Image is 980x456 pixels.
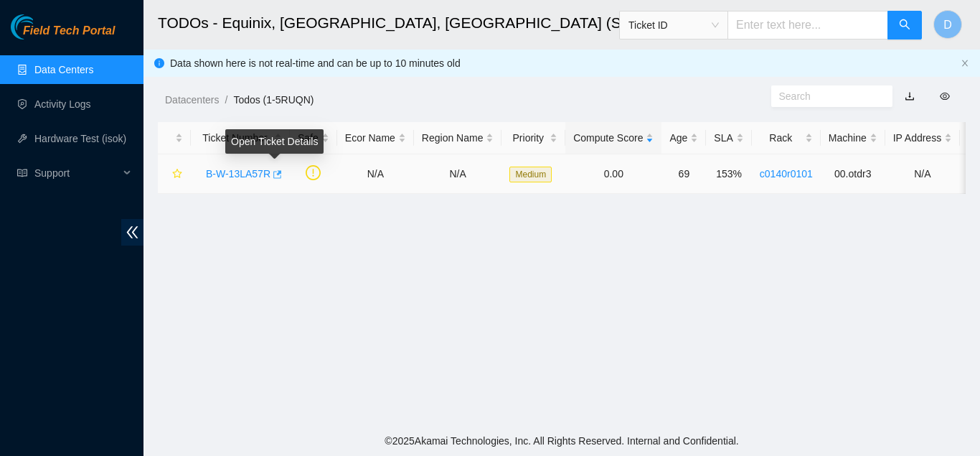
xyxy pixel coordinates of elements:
input: Enter text here... [727,11,888,39]
span: star [172,169,182,180]
span: search [899,19,910,32]
td: 153% [706,154,751,194]
a: Activity Logs [34,98,91,110]
span: Ticket ID [628,14,719,36]
span: double-left [121,219,143,246]
input: Search [779,88,874,104]
span: eye [940,91,950,101]
td: N/A [337,154,414,194]
a: Datacenters [165,94,219,106]
a: c0140r0101 [760,168,813,180]
footer: © 2025 Akamai Technologies, Inc. All Rights Reserved. Internal and Confidential. [143,426,980,456]
button: search [887,11,922,39]
span: read [17,168,27,178]
a: B-W-13LA57R [206,168,270,180]
a: Todos (1-5RUQN) [233,94,314,106]
a: Data Centers [34,64,93,75]
td: 0.00 [565,154,661,194]
span: close [961,59,969,68]
td: 00.otdr3 [821,154,885,194]
a: Akamai TechnologiesField Tech Portal [11,26,115,45]
span: Field Tech Portal [23,24,115,38]
a: Hardware Test (isok) [34,133,126,144]
span: Support [34,159,119,187]
span: exclamation-circle [306,165,321,180]
span: D [943,16,952,34]
td: N/A [414,154,502,194]
button: D [933,10,962,39]
button: download [894,85,925,108]
div: Open Ticket Details [225,129,324,154]
td: N/A [885,154,960,194]
span: Medium [509,167,552,182]
button: close [961,59,969,68]
td: 69 [661,154,706,194]
button: star [166,162,183,185]
a: download [905,90,915,102]
span: / [225,94,227,106]
img: Akamai Technologies [11,14,72,39]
